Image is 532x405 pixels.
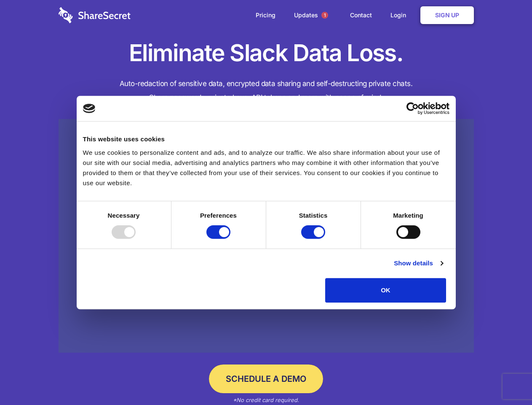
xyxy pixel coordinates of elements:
a: Usercentrics Cookiebot - opens in a new window [376,102,449,115]
h1: Eliminate Slack Data Loss. [59,38,474,68]
a: Contact [342,2,380,28]
a: Login [382,2,419,28]
a: Schedule a Demo [209,364,323,393]
button: OK [325,278,446,302]
strong: Preferences [200,212,237,219]
em: *No credit card required. [233,397,299,403]
div: We use cookies to personalize content and ads, and to analyze our traffic. We also share informat... [83,148,449,188]
a: Pricing [247,2,284,28]
strong: Statistics [299,212,328,219]
img: logo [83,104,96,113]
div: This website uses cookies [83,134,449,144]
img: logo-wordmark-white-trans-d4663122ce5f474addd5e946df7df03e33cb6a1c49d2221995e7729f52c070b2.svg [59,7,131,23]
strong: Marketing [393,212,423,219]
a: Show details [394,258,443,268]
a: Sign Up [420,6,474,24]
h4: Auto-redaction of sensitive data, encrypted data sharing and self-destructing private chats. Shar... [59,77,474,105]
strong: Necessary [108,212,140,219]
span: 1 [321,12,328,19]
a: Wistia video thumbnail [59,119,474,353]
